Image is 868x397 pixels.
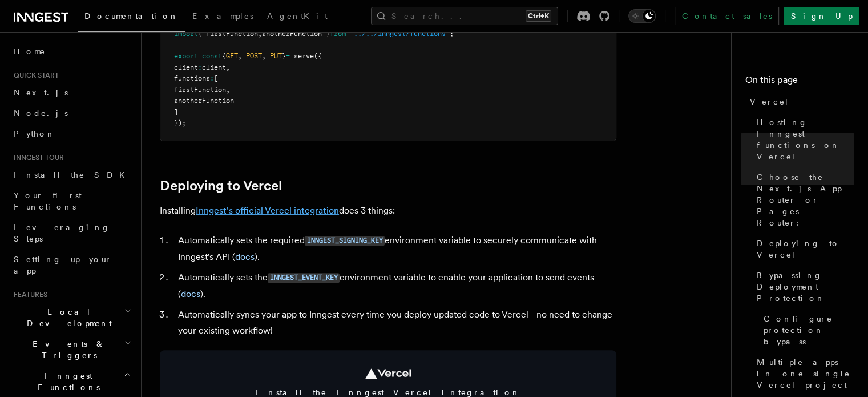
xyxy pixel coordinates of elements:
span: Configure protection bypass [764,313,854,347]
a: Examples [185,3,260,31]
span: Features [9,290,47,299]
span: Inngest Functions [9,370,123,393]
span: Install the SDK [14,170,132,179]
span: : [210,74,214,82]
span: client [174,63,198,71]
a: Vercel [745,91,854,112]
span: Node.js [14,109,68,118]
span: const [202,52,222,60]
span: import [174,30,198,38]
button: Toggle dark mode [628,9,656,23]
span: Deploying to Vercel [757,238,854,260]
span: , [226,63,230,71]
span: Next.js [14,88,68,97]
span: Inngest tour [9,153,64,162]
span: AgentKit [267,11,328,21]
span: [ [214,74,218,82]
span: export [174,52,198,60]
span: PUT [270,52,282,60]
button: Search...Ctrl+K [371,7,558,25]
li: Automatically sets the required environment variable to securely communicate with Inngest's API ( ). [175,232,616,265]
span: = [286,52,290,60]
span: client [202,63,226,71]
span: , [258,30,262,38]
a: Multiple apps in one single Vercel project [752,352,854,395]
a: Documentation [78,3,185,32]
span: serve [294,52,314,60]
button: Local Development [9,302,134,334]
a: Deploying to Vercel [160,178,282,194]
span: GET [226,52,238,60]
a: INNGEST_EVENT_KEY [268,272,340,283]
span: ({ [314,52,322,60]
a: Python [9,123,134,144]
span: : [198,63,202,71]
span: Python [14,129,55,138]
span: Leveraging Steps [14,223,110,243]
a: Install the SDK [9,165,134,185]
a: docs [181,288,200,299]
li: Automatically syncs your app to Inngest every time you deploy updated code to Vercel - no need to... [175,307,616,339]
a: docs [235,251,255,262]
span: ; [450,30,454,38]
span: from [330,30,346,38]
a: Hosting Inngest functions on Vercel [752,112,854,167]
span: anotherFunction } [262,30,330,38]
span: "../../inngest/functions" [350,30,450,38]
span: }); [174,119,186,127]
span: , [238,52,242,60]
span: Your first Functions [14,191,82,211]
a: Next.js [9,82,134,103]
span: firstFunction [174,86,226,94]
a: Choose the Next.js App Router or Pages Router: [752,167,854,233]
span: ] [174,108,178,116]
span: Examples [192,11,253,21]
a: Leveraging Steps [9,217,134,249]
code: INNGEST_SIGNING_KEY [305,236,385,246]
a: Inngest's official Vercel integration [196,205,339,216]
span: } [282,52,286,60]
span: Vercel [750,96,789,107]
span: functions [174,74,210,82]
code: INNGEST_EVENT_KEY [268,273,340,283]
span: { [222,52,226,60]
kbd: Ctrl+K [526,10,551,22]
p: Installing does 3 things: [160,203,616,219]
button: Events & Triggers [9,334,134,366]
a: Home [9,41,134,62]
a: Node.js [9,103,134,123]
span: Setting up your app [14,255,112,275]
span: Home [14,46,46,57]
span: , [262,52,266,60]
span: Local Development [9,306,124,329]
span: Bypassing Deployment Protection [757,270,854,304]
a: AgentKit [260,3,334,31]
li: Automatically sets the environment variable to enable your application to send events ( ). [175,270,616,302]
h4: On this page [745,73,854,91]
a: Sign Up [784,7,859,25]
span: , [226,86,230,94]
span: Quick start [9,71,59,80]
span: Choose the Next.js App Router or Pages Router: [757,171,854,228]
span: Documentation [84,11,179,21]
a: INNGEST_SIGNING_KEY [305,235,385,246]
span: anotherFunction [174,97,234,105]
a: Configure protection bypass [759,308,854,352]
a: Setting up your app [9,249,134,281]
a: Bypassing Deployment Protection [752,265,854,308]
span: POST [246,52,262,60]
a: Deploying to Vercel [752,233,854,265]
span: Hosting Inngest functions on Vercel [757,117,854,162]
span: Multiple apps in one single Vercel project [757,356,854,391]
a: Contact sales [675,7,779,25]
span: Events & Triggers [9,338,124,361]
span: { firstFunction [198,30,258,38]
a: Your first Functions [9,185,134,217]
